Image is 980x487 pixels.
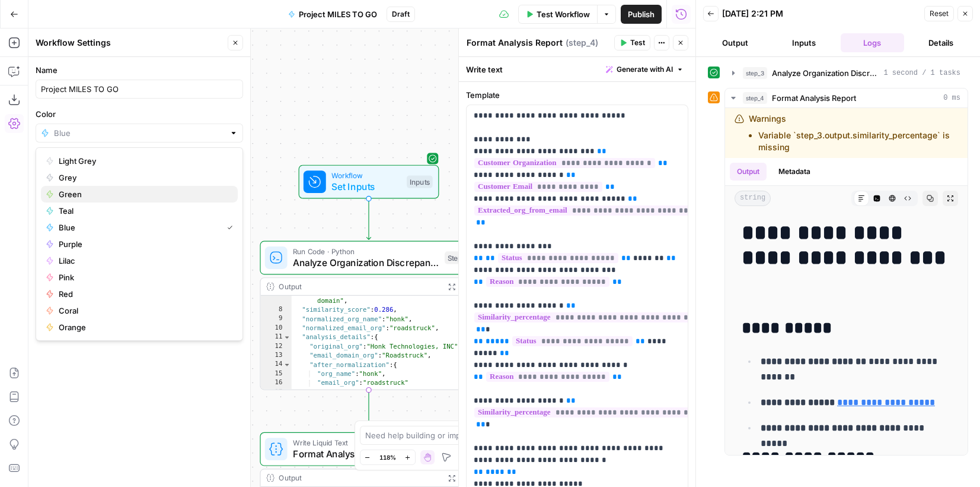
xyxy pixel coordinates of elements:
span: 118% [379,453,396,462]
button: Project MILES TO GO [281,5,384,24]
span: Red [59,288,228,300]
span: Light Grey [59,155,228,167]
div: Output [279,472,439,483]
label: Color [36,108,243,120]
span: Test Workflow [537,8,590,20]
div: 13 [261,352,292,360]
span: 1 second / 1 tasks [883,68,960,78]
div: 0 ms [725,108,968,455]
button: Output [703,33,767,52]
div: 12 [261,342,292,351]
button: Details [909,33,973,52]
div: Inputs [407,175,433,188]
button: Inputs [772,33,836,52]
g: Edge from step_3 to step_4 [366,390,371,431]
button: Output [730,163,767,181]
button: Logs [841,33,905,52]
div: 9 [261,315,292,324]
span: Grey [59,172,228,184]
span: Project MILES TO GO [299,8,377,20]
button: Publish [621,5,662,24]
button: Generate with AI [601,62,688,77]
span: Run Code · Python [293,246,439,257]
span: step_4 [743,92,767,104]
div: 15 [261,369,292,378]
span: Purple [59,238,228,250]
div: Write text [459,57,695,81]
div: Workflow Settings [36,37,224,49]
span: Write Liquid Text [293,437,438,448]
div: WorkflowSet InputsInputs [260,165,477,199]
button: Test [614,35,650,50]
label: Name [36,64,243,76]
div: 10 [261,324,292,333]
input: Untitled [41,83,238,95]
div: 16 [261,379,292,388]
span: Green [59,188,228,200]
button: Metadata [771,163,818,181]
input: Blue [54,127,225,139]
div: Step 3 [445,251,471,264]
span: 0 ms [943,93,960,103]
div: 11 [261,333,292,342]
span: Analyze Organization Discrepancy [293,255,439,270]
span: Generate with AI [617,64,673,75]
span: step_3 [743,67,767,79]
span: Publish [628,8,655,20]
span: Reset [930,8,949,19]
button: Test Workflow [518,5,597,24]
button: 0 ms [725,88,968,107]
div: Run Code · PythonAnalyze Organization DiscrepancyStep 3Output domain", "similarity_score":0.286, ... [260,241,477,390]
div: 8 [261,306,292,315]
span: Blue [59,222,218,233]
span: ( step_4 ) [566,37,598,49]
label: Template [466,89,688,101]
div: 17 [261,388,292,397]
div: Output [279,281,439,292]
span: Teal [59,205,228,217]
button: 1 second / 1 tasks [725,64,968,83]
span: Orange [59,321,228,333]
span: Analyze Organization Discrepancy [772,67,879,79]
div: 14 [261,360,292,369]
span: string [735,191,771,206]
span: Coral [59,305,228,317]
span: Toggle code folding, rows 11 through 19 [283,333,291,342]
span: Set Inputs [331,180,401,194]
span: Lilac [59,255,228,267]
span: Format Analysis Report [772,92,856,104]
button: Reset [924,6,954,21]
span: Pink [59,271,228,283]
span: Draft [392,9,410,20]
div: Warnings [749,113,958,153]
li: Variable `step_3.output.similarity_percentage` is missing [758,129,958,153]
span: Workflow [331,170,401,181]
textarea: Format Analysis Report [467,37,563,49]
g: Edge from start to step_3 [366,199,371,240]
span: Format Analysis Report [293,447,438,461]
span: Toggle code folding, rows 14 through 17 [283,360,291,369]
span: Test [630,37,645,48]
